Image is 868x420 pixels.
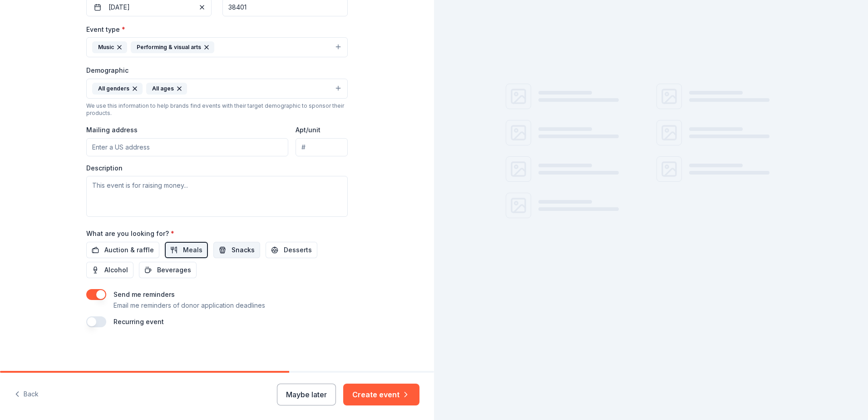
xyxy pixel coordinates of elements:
[86,125,138,135] label: Mailing address
[232,245,255,255] span: Snacks
[146,83,187,95] div: All ages
[213,242,260,258] button: Snacks
[296,138,348,156] input: #
[104,245,154,255] span: Auction & raffle
[296,125,321,135] label: Apt/unit
[183,245,202,255] span: Meals
[92,41,127,53] div: Music
[86,102,348,117] div: We use this information to help brands find events with their target demographic to sponsor their...
[266,242,317,258] button: Desserts
[86,164,123,173] label: Description
[86,138,288,156] input: Enter a US address
[92,83,143,95] div: All genders
[131,41,214,53] div: Performing & visual arts
[113,318,164,325] label: Recurring event
[284,245,312,255] span: Desserts
[86,66,128,75] label: Demographic
[343,384,419,405] button: Create event
[86,242,159,258] button: Auction & raffle
[86,229,174,238] label: What are you looking for?
[15,385,39,404] button: Back
[86,25,125,34] label: Event type
[86,37,348,57] button: MusicPerforming & visual arts
[157,265,191,275] span: Beverages
[86,79,348,99] button: All gendersAll ages
[277,384,336,405] button: Maybe later
[86,262,133,278] button: Alcohol
[104,265,128,275] span: Alcohol
[165,242,208,258] button: Meals
[113,290,175,298] label: Send me reminders
[113,300,265,311] p: Email me reminders of donor application deadlines
[139,262,197,278] button: Beverages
